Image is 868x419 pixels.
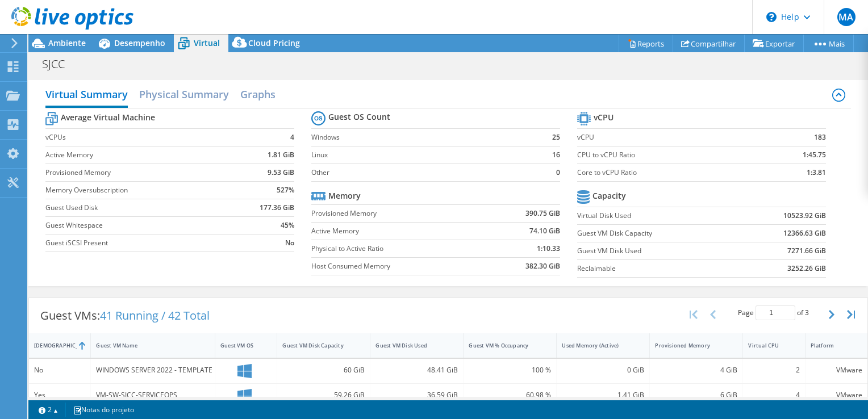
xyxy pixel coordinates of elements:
[139,83,229,106] h2: Physical Summary
[594,112,614,123] b: vCPU
[619,35,673,52] a: Reports
[807,167,826,178] b: 1:3.81
[562,342,631,349] div: Used Memory (Active)
[525,208,560,219] b: 390.75 GiB
[783,210,826,221] b: 10523.92 GiB
[45,220,235,231] label: Guest Whitespace
[311,132,537,143] label: Windows
[562,364,644,376] div: 0 GiB
[311,167,537,178] label: Other
[311,149,537,161] label: Linux
[787,245,826,257] b: 7271.66 GiB
[100,308,210,323] span: 41 Running / 42 Total
[744,35,804,52] a: Exportar
[311,243,488,254] label: Physical to Active Ratio
[45,167,235,178] label: Provisioned Memory
[592,190,626,202] b: Capacity
[529,225,560,237] b: 74.10 GiB
[268,149,294,161] b: 1.81 GiB
[268,167,294,178] b: 9.53 GiB
[673,35,745,52] a: Compartilhar
[738,305,809,320] span: Page of
[787,263,826,274] b: 3252.26 GiB
[311,225,488,237] label: Active Memory
[748,364,799,376] div: 2
[34,342,72,349] div: [DEMOGRAPHIC_DATA]
[655,342,724,349] div: Provisioned Memory
[577,228,740,239] label: Guest VM Disk Capacity
[783,228,826,239] b: 12366.63 GiB
[65,403,142,417] a: Notas do projeto
[48,37,86,48] span: Ambiente
[328,111,390,123] b: Guest OS Count
[766,12,777,22] svg: \n
[328,190,361,202] b: Memory
[375,364,458,376] div: 48.41 GiB
[577,167,761,178] label: Core to vCPU Ratio
[577,210,740,221] label: Virtual Disk Used
[277,185,294,196] b: 527%
[96,342,196,349] div: Guest VM Name
[803,35,854,52] a: Mais
[45,202,235,213] label: Guest Used Disk
[562,389,644,401] div: 1.41 GiB
[282,342,351,349] div: Guest VM Disk Capacity
[748,342,786,349] div: Virtual CPU
[811,389,862,401] div: VMware
[655,364,737,376] div: 4 GiB
[655,389,737,401] div: 6 GiB
[45,185,235,196] label: Memory Oversubscription
[469,342,537,349] div: Guest VM % Occupancy
[756,305,795,320] input: jump to page
[552,132,560,143] b: 25
[375,389,458,401] div: 36.59 GiB
[803,149,826,161] b: 1:45.75
[375,342,444,349] div: Guest VM Disk Used
[96,364,210,376] div: WINDOWS SERVER 2022 - TEMPLATE
[577,245,740,257] label: Guest VM Disk Used
[811,364,862,376] div: VMware
[240,83,276,106] h2: Graphs
[537,243,560,254] b: 1:10.33
[290,132,294,143] b: 4
[837,8,856,26] span: MA
[45,237,235,249] label: Guest iSCSI Present
[34,364,85,376] div: No
[469,389,551,401] div: 60.98 %
[469,364,551,376] div: 100 %
[96,389,210,401] div: VM-SW-SJCC-SERVICEOPS
[282,389,365,401] div: 59.26 GiB
[805,308,809,317] span: 3
[29,298,221,333] div: Guest VMs:
[282,364,365,376] div: 60 GiB
[525,261,560,272] b: 382.30 GiB
[577,263,740,274] label: Reclaimable
[220,342,258,349] div: Guest VM OS
[114,37,165,48] span: Desempenho
[61,112,155,123] b: Average Virtual Machine
[577,132,761,143] label: vCPU
[748,389,799,401] div: 4
[260,202,294,213] b: 177.36 GiB
[281,220,294,231] b: 45%
[34,389,85,401] div: Yes
[577,149,761,161] label: CPU to vCPU Ratio
[248,37,300,48] span: Cloud Pricing
[45,132,235,143] label: vCPUs
[814,132,826,143] b: 183
[45,83,128,108] h2: Virtual Summary
[552,149,560,161] b: 16
[811,342,849,349] div: Platform
[285,237,294,249] b: No
[37,58,82,70] h1: SJCC
[556,167,560,178] b: 0
[311,261,488,272] label: Host Consumed Memory
[311,208,488,219] label: Provisioned Memory
[31,403,66,417] a: 2
[45,149,235,161] label: Active Memory
[194,37,220,48] span: Virtual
